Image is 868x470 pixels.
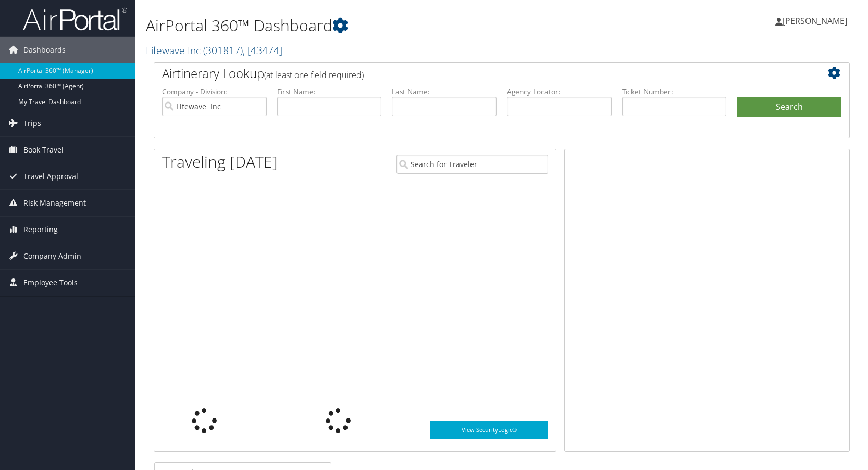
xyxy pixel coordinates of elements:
[146,43,282,57] a: Lifewave Inc
[162,86,267,97] label: Company - Division:
[162,65,784,82] h2: Airtinerary Lookup
[146,15,621,36] h1: AirPortal 360™ Dashboard
[162,151,278,173] h1: Traveling [DATE]
[23,110,41,136] span: Trips
[23,270,78,296] span: Employee Tools
[430,421,548,439] a: View SecurityLogic®
[23,217,58,243] span: Reporting
[392,86,497,97] label: Last Name:
[23,190,86,216] span: Risk Management
[622,86,727,97] label: Ticket Number:
[264,69,364,81] span: (at least one field required)
[203,43,243,57] span: ( 301817 )
[23,37,66,63] span: Dashboards
[775,5,858,36] a: [PERSON_NAME]
[783,15,847,27] span: [PERSON_NAME]
[23,137,64,163] span: Book Travel
[243,43,282,57] span: , [ 43474 ]
[23,163,78,189] span: Travel Approval
[396,155,548,174] input: Search for Traveler
[23,243,81,269] span: Company Admin
[23,7,127,31] img: airportal-logo.png
[277,86,382,97] label: First Name:
[507,86,612,97] label: Agency Locator:
[737,97,841,118] button: Search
